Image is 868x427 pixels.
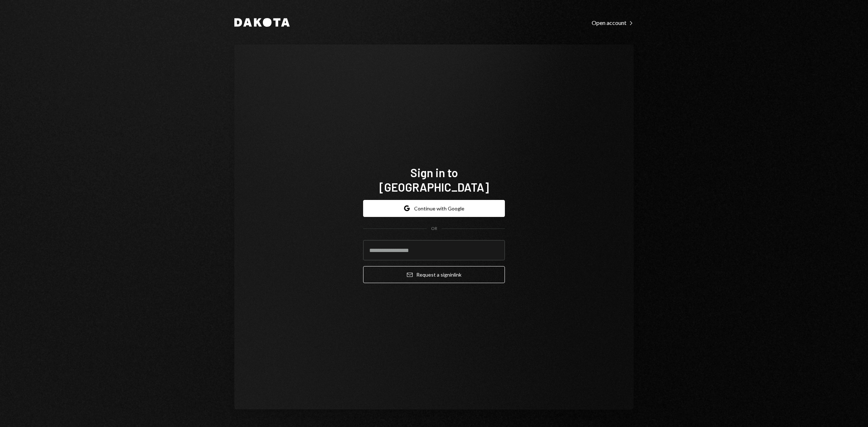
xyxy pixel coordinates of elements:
h1: Sign in to [GEOGRAPHIC_DATA] [363,165,505,194]
a: Open account [592,18,634,26]
button: Continue with Google [363,200,505,217]
div: OR [431,226,437,232]
button: Request a signinlink [363,266,505,283]
div: Open account [592,19,634,26]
